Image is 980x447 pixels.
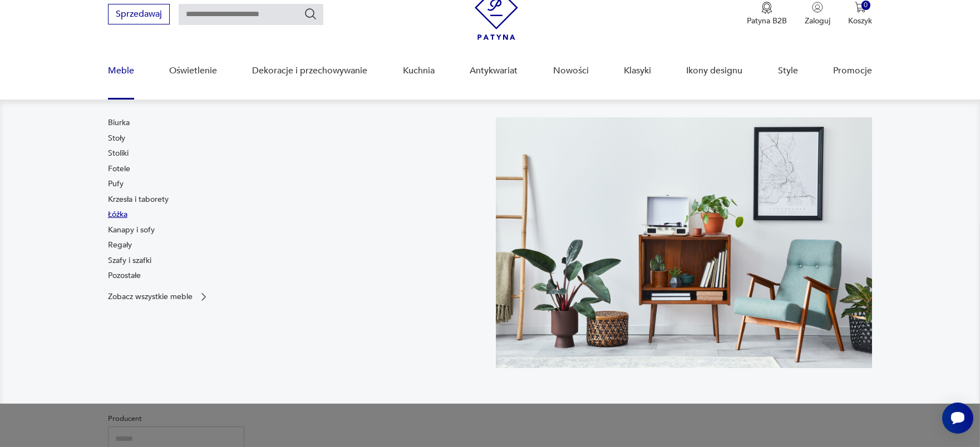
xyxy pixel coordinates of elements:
[833,49,872,92] a: Promocje
[108,291,209,302] a: Zobacz wszystkie meble
[848,2,872,26] button: 0Koszyk
[403,49,435,92] a: Kuchnia
[812,2,823,13] img: Ikonka użytkownika
[108,225,155,236] a: Kanapy i sofy
[805,2,830,26] button: Zaloguj
[805,16,830,26] p: Zaloguj
[108,148,129,159] a: Stoliki
[108,11,170,19] a: Sprzedawaj
[108,117,130,128] a: Biurka
[861,1,871,10] div: 0
[108,133,125,144] a: Stoły
[855,2,866,13] img: Ikona koszyka
[108,255,151,266] a: Szafy i szafki
[108,163,130,175] a: Fotele
[747,16,787,26] p: Patyna B2B
[108,178,124,190] a: Pufy
[108,49,134,92] a: Meble
[108,240,132,251] a: Regały
[108,270,141,281] a: Pozostałe
[304,7,317,21] button: Szukaj
[848,16,872,26] p: Koszyk
[761,2,772,14] img: Ikona medalu
[624,49,651,92] a: Klasyki
[108,194,169,205] a: Krzesła i taborety
[108,293,193,300] p: Zobacz wszystkie meble
[747,2,787,26] a: Ikona medaluPatyna B2B
[553,49,589,92] a: Nowości
[169,49,217,92] a: Oświetlenie
[496,117,873,368] img: 969d9116629659dbb0bd4e745da535dc.jpg
[942,403,973,434] iframe: Smartsupp widget button
[108,209,127,220] a: Łóżka
[778,49,798,92] a: Style
[470,49,518,92] a: Antykwariat
[686,49,742,92] a: Ikony designu
[747,2,787,26] button: Patyna B2B
[108,4,170,24] button: Sprzedawaj
[252,49,367,92] a: Dekoracje i przechowywanie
